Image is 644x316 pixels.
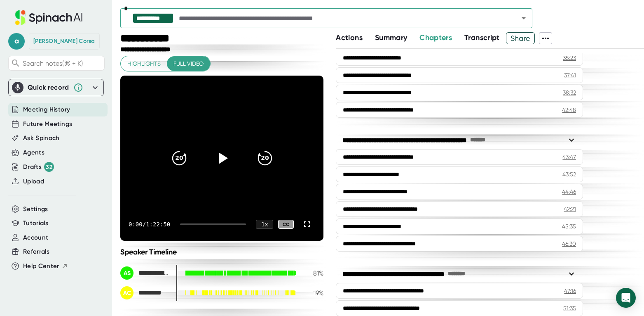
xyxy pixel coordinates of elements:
button: Ask Spinach [23,133,60,143]
span: Highlights [127,59,161,69]
span: Summary [375,33,407,42]
span: Full video [173,59,204,69]
div: 51:35 [563,304,576,312]
div: Adrienne Steele [120,266,170,280]
button: Meeting History [23,105,70,114]
div: 32 [44,162,54,172]
span: Actions [336,33,362,42]
div: Quick record [28,83,69,92]
button: Settings [23,204,48,214]
div: 37:41 [564,71,576,79]
button: Highlights [121,56,167,71]
button: Actions [336,32,362,43]
button: Referrals [23,247,49,257]
div: 42:21 [564,205,576,213]
button: Transcript [464,32,500,43]
div: Open Intercom Messenger [616,288,636,308]
div: CC [278,220,294,229]
span: Share [506,31,535,45]
div: 38:32 [563,88,576,97]
div: 0:00 / 1:22:50 [129,221,170,228]
button: Future Meetings [23,119,72,129]
div: 35:23 [563,54,576,62]
div: 45:35 [562,222,576,230]
button: Open [518,12,529,24]
button: Full video [167,56,210,71]
div: 44:46 [562,188,576,196]
div: 46:30 [562,240,576,248]
div: 42:48 [562,106,576,114]
button: Summary [375,32,407,43]
div: AC [120,286,133,299]
span: a [8,33,25,50]
span: Chapters [419,33,452,42]
button: Tutorials [23,219,48,228]
button: Account [23,233,48,242]
div: AS [120,266,133,280]
span: Transcript [464,33,500,42]
div: Speaker Timeline [120,247,323,257]
div: Amy Corsa [33,38,95,45]
button: Drafts 32 [23,162,54,172]
button: Help Center [23,261,68,271]
span: Search notes (⌘ + K) [23,59,83,67]
button: Chapters [419,32,452,43]
div: Drafts [23,162,54,172]
div: 47:16 [564,287,576,295]
div: 19 % [303,289,323,297]
button: Upload [23,177,44,186]
span: Help Center [23,261,59,271]
div: 1 x [256,220,273,229]
div: 43:47 [562,153,576,161]
button: Agents [23,148,44,157]
div: 43:52 [562,170,576,178]
div: Quick record [12,79,100,96]
div: 81 % [303,269,323,277]
button: Share [506,32,535,44]
div: Amy Corsa [120,286,170,299]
